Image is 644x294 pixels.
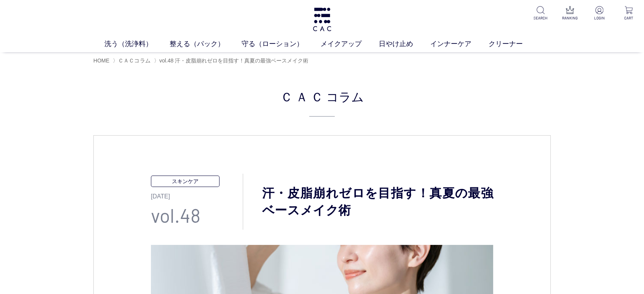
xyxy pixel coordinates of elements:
div: ＣＡＣ [93,87,551,117]
span: コラム [326,87,364,105]
img: website_grey.svg [12,20,18,27]
div: ドメイン概要 [34,46,64,51]
div: v 4.0.25 [21,12,37,18]
span: vol.48 汗・皮脂崩れゼロを目指す！真夏の最強ベースメイク術 [159,58,308,64]
p: スキンケア [151,176,219,187]
a: CART [619,6,638,21]
p: CART [619,15,638,21]
a: 守る（ローション） [242,39,320,49]
a: LOGIN [590,6,609,21]
a: 整える（パック） [170,39,242,49]
a: SEARCH [531,6,550,21]
h1: 汗・皮脂崩れゼロを目指す！真夏の最強ベースメイク術 [243,185,493,219]
a: 日やけ止め [379,39,430,49]
a: メイクアップ [320,39,379,49]
a: クリーナー [489,39,540,49]
li: 〉 [154,57,310,64]
a: ＣＡＣコラム [118,58,150,64]
div: キーワード流入 [88,46,123,51]
img: tab_domain_overview_orange.svg [26,45,32,51]
a: HOME [93,58,109,64]
p: RANKING [561,15,579,21]
p: LOGIN [590,15,609,21]
img: tab_keywords_by_traffic_grey.svg [80,45,86,51]
p: [DATE] [151,187,243,201]
img: logo [312,8,332,31]
p: SEARCH [531,15,550,21]
a: インナーケア [430,39,489,49]
img: logo_orange.svg [12,12,18,18]
p: vol.48 [151,201,243,230]
li: 〉 [113,57,152,64]
a: RANKING [561,6,579,21]
div: ドメイン: [DOMAIN_NAME] [20,20,88,27]
a: 洗う（洗浄料） [104,39,170,49]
